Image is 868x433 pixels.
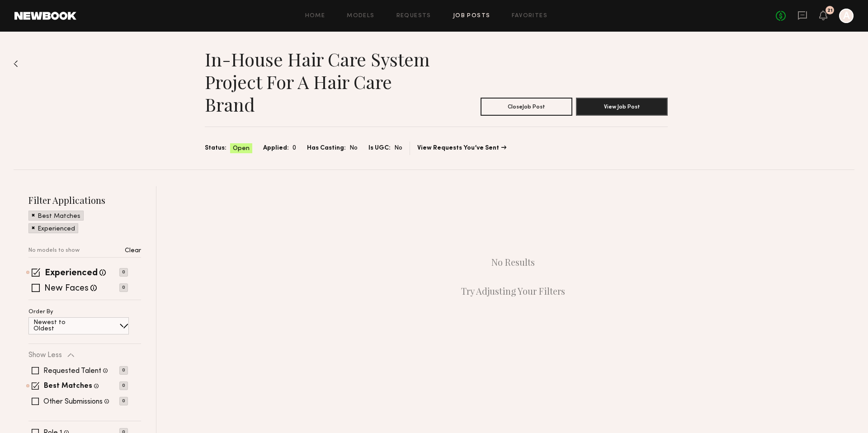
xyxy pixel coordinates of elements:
p: No Results [491,257,535,268]
div: 21 [827,8,833,13]
p: 0 [119,366,128,375]
p: Try Adjusting Your Filters [461,286,565,297]
span: 0 [292,143,296,153]
span: No [349,143,358,153]
a: View Requests You’ve Sent [417,145,506,151]
p: Best Matches [38,213,80,220]
p: Experienced [38,226,75,232]
p: No models to show [28,248,80,254]
p: Order By [28,309,53,315]
label: Experienced [45,269,98,278]
p: Show Less [28,352,62,359]
label: Requested Talent [43,367,101,375]
p: 0 [119,283,128,292]
span: Applied: [263,143,289,153]
button: View Job Post [576,98,668,116]
p: 0 [119,381,128,390]
span: Is UGC: [368,143,391,153]
label: Other Submissions [43,398,103,405]
span: Has Casting: [307,143,346,153]
span: Open [233,144,250,153]
span: No [394,143,402,153]
h2: Filter Applications [28,194,141,206]
label: Best Matches [44,383,92,390]
h1: In-House Hair Care System Project for a Hair Care Brand [205,48,436,116]
label: New Faces [44,284,89,293]
a: A [839,9,854,23]
a: Requests [396,13,431,19]
span: Status: [205,143,226,153]
p: 0 [119,268,128,277]
img: Back to previous page [14,60,18,67]
a: Models [347,13,374,19]
button: CloseJob Post [481,98,572,116]
a: Favorites [512,13,547,19]
a: Job Posts [453,13,491,19]
p: Clear [125,248,141,254]
p: 0 [119,397,128,405]
p: Newest to Oldest [33,320,87,332]
a: Home [305,13,325,19]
